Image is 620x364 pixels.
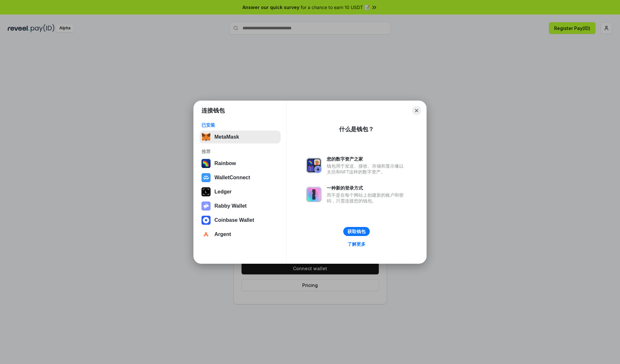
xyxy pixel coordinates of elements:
[201,187,211,196] img: svg+xml,%3Csvg%20xmlns%3D%22http%3A%2F%2Fwww.w3.org%2F2000%2Fsvg%22%20width%3D%2228%22%20height%3...
[214,203,247,209] div: Rabby Wallet
[327,185,407,191] div: 一种新的登录方式
[327,192,407,204] div: 而不是在每个网站上创建新的账户和密码，只需连接您的钱包。
[200,171,281,184] button: WalletConnect
[347,241,366,247] div: 了解更多
[200,185,281,198] button: Ledger
[214,175,250,181] div: WalletConnect
[201,173,211,182] img: svg+xml,%3Csvg%20width%3D%2228%22%20height%3D%2228%22%20viewBox%3D%220%200%2028%2028%22%20fill%3D...
[201,149,279,154] div: 推荐
[214,161,236,166] div: Rainbow
[214,134,239,140] div: MetaMask
[344,240,369,248] a: 了解更多
[201,230,211,239] img: svg+xml,%3Csvg%20width%3D%2228%22%20height%3D%2228%22%20viewBox%3D%220%200%2028%2028%22%20fill%3D...
[201,133,211,142] img: svg+xml,%3Csvg%20fill%3D%22none%22%20height%3D%2233%22%20viewBox%3D%220%200%2035%2033%22%20width%...
[339,125,374,133] div: 什么是钱包？
[200,228,281,241] button: Argent
[200,131,281,143] button: MetaMask
[201,107,225,114] h1: 连接钱包
[343,227,370,236] button: 获取钱包
[200,157,281,170] button: Rainbow
[347,229,366,234] div: 获取钱包
[201,202,211,211] img: svg+xml,%3Csvg%20xmlns%3D%22http%3A%2F%2Fwww.w3.org%2F2000%2Fsvg%22%20fill%3D%22none%22%20viewBox...
[201,122,279,128] div: 已安装
[327,163,407,175] div: 钱包用于发送、接收、存储和显示像以太坊和NFT这样的数字资产。
[200,200,281,212] button: Rabby Wallet
[412,106,421,115] button: Close
[306,158,322,173] img: svg+xml,%3Csvg%20xmlns%3D%22http%3A%2F%2Fwww.w3.org%2F2000%2Fsvg%22%20fill%3D%22none%22%20viewBox...
[201,159,211,168] img: svg+xml,%3Csvg%20width%3D%22120%22%20height%3D%22120%22%20viewBox%3D%220%200%20120%20120%22%20fil...
[200,214,281,227] button: Coinbase Wallet
[201,216,211,225] img: svg+xml,%3Csvg%20width%3D%2228%22%20height%3D%2228%22%20viewBox%3D%220%200%2028%2028%22%20fill%3D...
[214,189,232,195] div: Ledger
[327,156,407,162] div: 您的数字资产之家
[214,231,231,237] div: Argent
[214,217,254,223] div: Coinbase Wallet
[306,187,322,202] img: svg+xml,%3Csvg%20xmlns%3D%22http%3A%2F%2Fwww.w3.org%2F2000%2Fsvg%22%20fill%3D%22none%22%20viewBox...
